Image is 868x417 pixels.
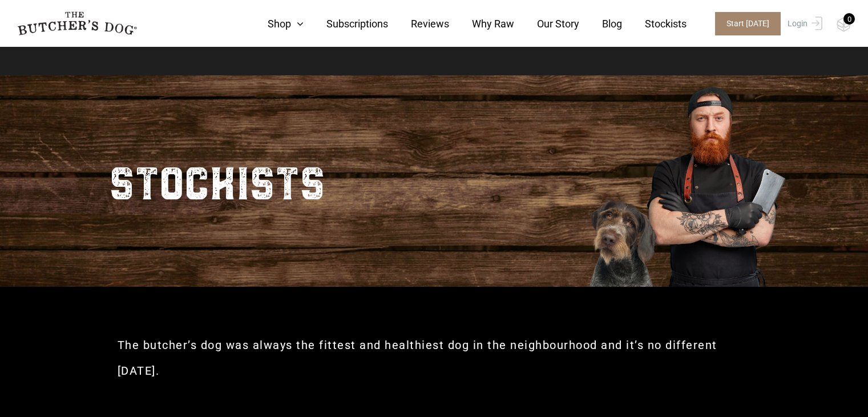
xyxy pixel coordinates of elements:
img: Butcher_Large_3.png [571,73,800,287]
a: Why Raw [449,16,514,31]
a: Our Story [514,16,579,31]
div: 0 [843,13,855,25]
span: Start [DATE] [715,12,781,35]
h2: STOCKISTS [109,144,325,218]
a: Shop [245,16,304,31]
a: Start [DATE] [704,12,785,35]
a: Subscriptions [304,16,388,31]
a: Reviews [388,16,449,31]
a: Login [785,12,822,35]
h2: The butcher’s dog was always the fittest and healthiest dog in the neighbourhood and it’s no diff... [118,332,751,384]
a: Stockists [622,16,687,31]
a: Blog [579,16,622,31]
img: TBD_Cart-Empty.png [837,17,851,32]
